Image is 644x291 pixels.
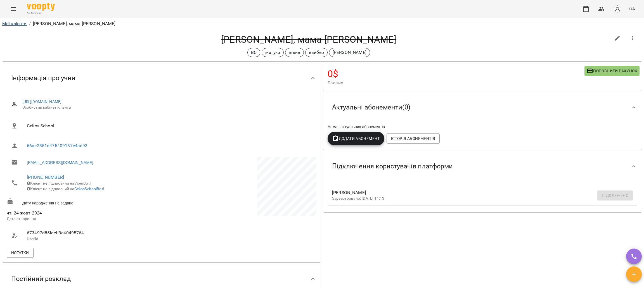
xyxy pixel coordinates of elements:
p: ма_укр [265,49,280,56]
p: UserId [27,236,156,242]
img: Voopty Logo [27,3,55,11]
span: Клієнт не підписаний на ViberBot! [27,181,91,185]
div: Підключення користувачів платформи [323,152,642,181]
h4: [PERSON_NAME], мама [PERSON_NAME] [7,34,611,45]
a: GeliosSchoolBot [74,187,103,191]
button: Історія абонементів [387,133,440,144]
nav: breadcrumb [2,20,642,27]
div: [PERSON_NAME] [329,48,370,57]
div: ма_укр [262,48,284,57]
span: 673497d85fceff9e40495764 [27,230,156,236]
div: індив [285,48,304,57]
a: [PHONE_NUMBER] [27,175,64,180]
div: Дату народження не задано [6,197,162,207]
a: [URL][DOMAIN_NAME] [22,99,62,104]
button: Нотатки [7,248,34,258]
span: чт, 24 жовт 2024 [7,210,160,216]
p: вайбер [309,49,324,56]
div: ВС [247,48,260,57]
span: Підключення користувачів платформи [332,162,453,171]
span: Інформація про учня [11,74,75,82]
div: вайбер [305,48,328,57]
h4: 0 $ [328,68,584,80]
span: Gelios School [27,123,312,129]
span: Баланс [328,80,584,86]
button: Поповнити рахунок [584,66,640,76]
span: For Business [27,11,55,15]
span: Клієнт не підписаний на ! [27,187,104,191]
button: Menu [7,2,20,16]
div: Інформація про учня [2,64,321,92]
button: UA [627,4,637,14]
li: / [29,20,31,27]
span: Особистий кабінет клієнта [22,105,312,110]
span: Додати Абонемент [332,135,380,142]
a: Мої клієнти [2,21,27,26]
span: Історія абонементів [391,135,435,142]
img: avatar_s.png [614,5,621,13]
p: [PERSON_NAME] [333,49,366,56]
p: [PERSON_NAME], мама [PERSON_NAME] [33,20,116,27]
a: 66ae2351d475409137e4ad93 [27,143,88,148]
span: [PERSON_NAME] [332,189,624,196]
span: Поповнити рахунок [587,68,637,74]
p: індив [289,49,300,56]
span: UA [629,6,635,12]
a: [EMAIL_ADDRESS][DOMAIN_NAME] [27,160,93,165]
span: Актуальні абонементи ( 0 ) [332,103,410,112]
p: ВС [251,49,257,56]
p: Зареєстровано: [DATE] 14:13 [332,196,624,201]
button: Додати Абонемент [328,132,384,145]
span: Нотатки [11,249,29,256]
p: Дата створення [7,216,160,222]
span: Постійний розклад [11,275,71,283]
div: Немає актуальних абонементів [326,123,638,131]
div: Актуальні абонементи(0) [323,93,642,122]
